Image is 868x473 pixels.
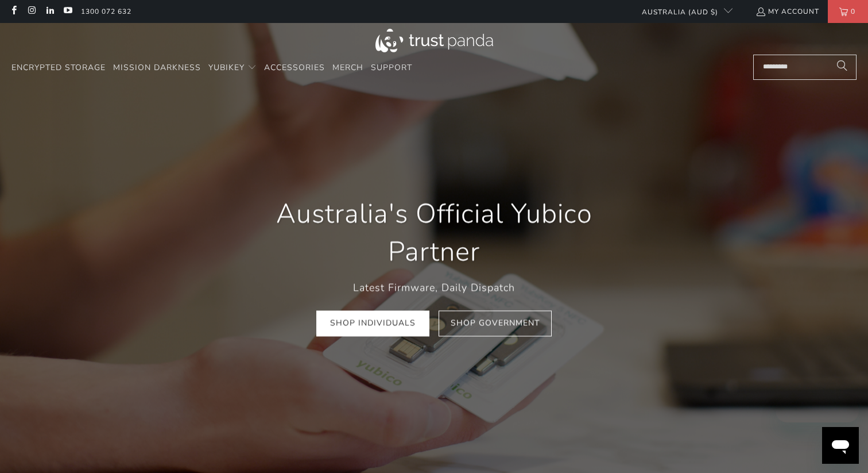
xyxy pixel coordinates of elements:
[828,55,857,80] button: Search
[332,62,363,73] span: Merch
[264,55,325,82] a: Accessories
[26,7,36,16] a: Trust Panda Australia on Instagram
[11,55,106,82] a: Encrypted Storage
[81,5,131,18] a: 1300 072 632
[208,62,245,73] span: YubiKey
[113,62,201,73] span: Mission Darkness
[11,62,106,73] span: Encrypted Storage
[11,55,412,82] nav: Translation missing: en.navigation.header.main_nav
[245,279,623,296] p: Latest Firmware, Daily Dispatch
[245,195,623,271] h1: Australia's Official Yubico Partner
[439,310,552,336] a: Shop Government
[264,62,325,73] span: Accessories
[332,55,363,82] a: Merch
[208,55,257,82] summary: YubiKey
[375,29,493,52] img: Trust Panda Australia
[316,310,429,336] a: Shop Individuals
[371,62,412,73] span: Support
[822,427,859,464] iframe: Button to launch messaging window
[113,55,201,82] a: Mission Darkness
[45,7,55,16] a: Trust Panda Australia on LinkedIn
[371,55,412,82] a: Support
[776,397,859,422] iframe: Message from company
[63,7,72,16] a: Trust Panda Australia on YouTube
[755,5,819,18] a: My Account
[9,7,18,16] a: Trust Panda Australia on Facebook
[753,55,857,80] input: Search...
